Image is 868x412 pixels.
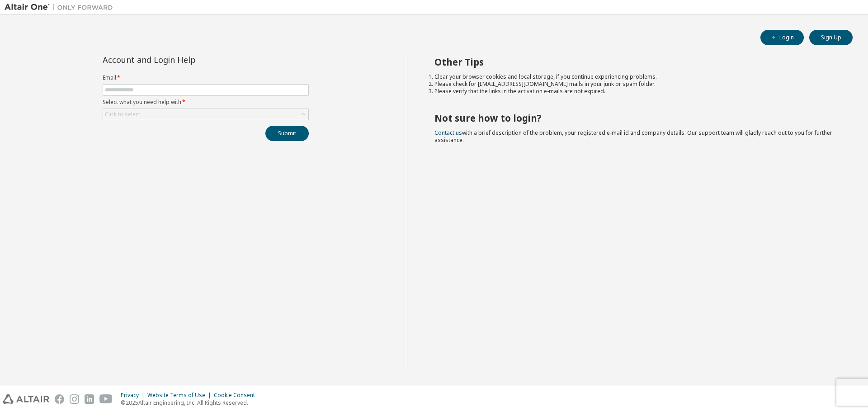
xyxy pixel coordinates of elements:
h2: Not sure how to login? [434,112,837,124]
div: Click to select [105,111,140,118]
img: altair_logo.svg [3,394,49,404]
div: Click to select [103,109,308,120]
li: Please verify that the links in the activation e-mails are not expired. [434,88,837,95]
button: Sign Up [809,30,853,45]
span: with a brief description of the problem, your registered e-mail id and company details. Our suppo... [434,129,832,144]
li: Clear your browser cookies and local storage, if you continue experiencing problems. [434,73,837,81]
img: linkedin.svg [85,394,94,404]
button: Submit [265,126,309,141]
li: Please check for [EMAIL_ADDRESS][DOMAIN_NAME] mails in your junk or spam folder. [434,81,837,88]
div: Privacy [121,392,147,399]
div: Website Terms of Use [147,392,214,399]
img: Altair One [5,3,118,12]
div: Cookie Consent [214,392,260,399]
a: Contact us [434,129,462,137]
img: instagram.svg [70,394,79,404]
label: Email [103,74,309,81]
div: Account and Login Help [103,56,268,63]
p: © 2025 Altair Engineering, Inc. All Rights Reserved. [121,399,260,407]
img: youtube.svg [99,394,113,404]
h2: Other Tips [434,56,837,68]
button: Login [760,30,804,45]
img: facebook.svg [55,394,64,404]
label: Select what you need help with [103,99,309,106]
